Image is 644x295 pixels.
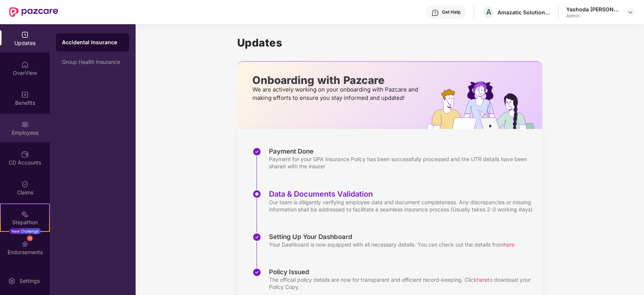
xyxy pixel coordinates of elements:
span: here [477,276,488,283]
p: Onboarding with Pazcare [252,77,420,84]
img: svg+xml;base64,PHN2ZyBpZD0iU2V0dGluZy0yMHgyMCIgeG1sbnM9Imh0dHA6Ly93d3cudzMub3JnLzIwMDAvc3ZnIiB3aW... [8,277,15,285]
img: svg+xml;base64,PHN2ZyB4bWxucz0iaHR0cDovL3d3dy53My5vcmcvMjAwMC9zdmciIHdpZHRoPSIyMSIgaGVpZ2h0PSIyMC... [21,210,29,218]
img: svg+xml;base64,PHN2ZyBpZD0iQ2xhaW0iIHhtbG5zPSJodHRwOi8vd3d3LnczLm9yZy8yMDAwL3N2ZyIgd2lkdGg9IjIwIi... [21,180,29,188]
div: Stepathon [1,219,49,226]
div: Amazatic Solutions Llp [497,9,550,16]
img: svg+xml;base64,PHN2ZyBpZD0iU3RlcC1Eb25lLTMyeDMyIiB4bWxucz0iaHR0cDovL3d3dy53My5vcmcvMjAwMC9zdmciIH... [252,233,261,242]
div: Payment for your GPA Insurance Policy has been successfully processed and the UTR details have be... [269,155,535,170]
div: Group Health Insurance [62,59,123,65]
img: hrOnboarding [427,81,542,129]
img: svg+xml;base64,PHN2ZyBpZD0iU3RlcC1BY3RpdmUtMzJ4MzIiIHhtbG5zPSJodHRwOi8vd3d3LnczLm9yZy8yMDAwL3N2Zy... [252,189,261,199]
div: Your Dashboard is now equipped with all necessary details. You can check out the details from [269,241,514,248]
div: Our team is diligently verifying employee data and document completeness. Any discrepancies or mi... [269,199,535,213]
div: The official policy details are now for transparent and efficient record-keeping. Click to downlo... [269,276,535,290]
h1: Updates [237,36,542,49]
span: A [486,8,491,17]
div: Yashoda [PERSON_NAME] [566,6,619,13]
div: Settings [17,277,42,285]
p: We are actively working on your onboarding with Pazcare and making efforts to ensure you stay inf... [252,85,420,102]
div: Admin [566,13,619,19]
img: svg+xml;base64,PHN2ZyBpZD0iRHJvcGRvd24tMzJ4MzIiIHhtbG5zPSJodHRwOi8vd3d3LnczLm9yZy8yMDAwL3N2ZyIgd2... [627,9,633,15]
img: svg+xml;base64,PHN2ZyBpZD0iU3RlcC1Eb25lLTMyeDMyIiB4bWxucz0iaHR0cDovL3d3dy53My5vcmcvMjAwMC9zdmciIH... [252,268,261,277]
img: New Pazcare Logo [9,7,58,17]
img: svg+xml;base64,PHN2ZyBpZD0iRW1wbG95ZWVzIiB4bWxucz0iaHR0cDovL3d3dy53My5vcmcvMjAwMC9zdmciIHdpZHRoPS... [21,121,29,128]
img: svg+xml;base64,PHN2ZyBpZD0iRW5kb3JzZW1lbnRzIiB4bWxucz0iaHR0cDovL3d3dy53My5vcmcvMjAwMC9zdmciIHdpZH... [21,240,29,248]
img: svg+xml;base64,PHN2ZyBpZD0iSG9tZSIgeG1sbnM9Imh0dHA6Ly93d3cudzMub3JnLzIwMDAvc3ZnIiB3aWR0aD0iMjAiIG... [21,61,29,68]
div: Get Help [442,9,460,15]
div: Data & Documents Validation [269,189,535,199]
div: Payment Done [269,147,535,155]
div: Accidental Insurance [62,39,123,46]
img: svg+xml;base64,PHN2ZyBpZD0iVXBkYXRlZCIgeG1sbnM9Imh0dHA6Ly93d3cudzMub3JnLzIwMDAvc3ZnIiB3aWR0aD0iMj... [21,31,29,39]
img: svg+xml;base64,PHN2ZyBpZD0iU3RlcC1Eb25lLTMyeDMyIiB4bWxucz0iaHR0cDovL3d3dy53My5vcmcvMjAwMC9zdmciIH... [252,147,261,156]
div: Setting Up Your Dashboard [269,233,514,241]
img: svg+xml;base64,PHN2ZyBpZD0iSGVscC0zMngzMiIgeG1sbnM9Imh0dHA6Ly93d3cudzMub3JnLzIwMDAvc3ZnIiB3aWR0aD... [431,9,439,17]
img: svg+xml;base64,PHN2ZyBpZD0iQ0RfQWNjb3VudHMiIGRhdGEtbmFtZT0iQ0QgQWNjb3VudHMiIHhtbG5zPSJodHRwOi8vd3... [21,151,29,158]
div: 10 [27,235,33,241]
span: here [503,241,514,248]
img: svg+xml;base64,PHN2ZyBpZD0iQmVuZWZpdHMiIHhtbG5zPSJodHRwOi8vd3d3LnczLm9yZy8yMDAwL3N2ZyIgd2lkdGg9Ij... [21,91,29,98]
div: Policy Issued [269,268,535,276]
div: New Challenge [9,228,41,234]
